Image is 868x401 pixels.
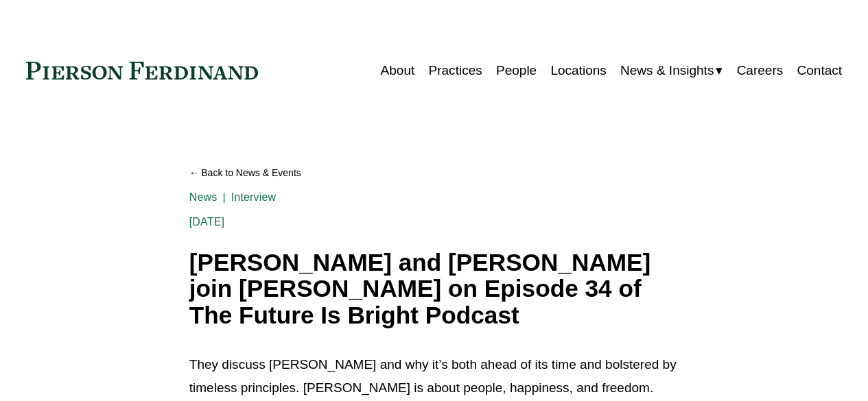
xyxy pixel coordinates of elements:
[620,59,714,82] span: News & Insights
[189,161,679,184] a: Back to News & Events
[620,58,723,84] a: folder dropdown
[189,191,218,203] a: News
[231,191,276,203] a: Interview
[429,58,482,84] a: Practices
[381,58,415,84] a: About
[550,58,606,84] a: Locations
[496,58,537,84] a: People
[189,250,679,329] h1: [PERSON_NAME] and [PERSON_NAME] join [PERSON_NAME] on Episode 34 of The Future Is Bright Podcast
[797,58,843,84] a: Contact
[737,58,784,84] a: Careers
[189,216,224,228] span: [DATE]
